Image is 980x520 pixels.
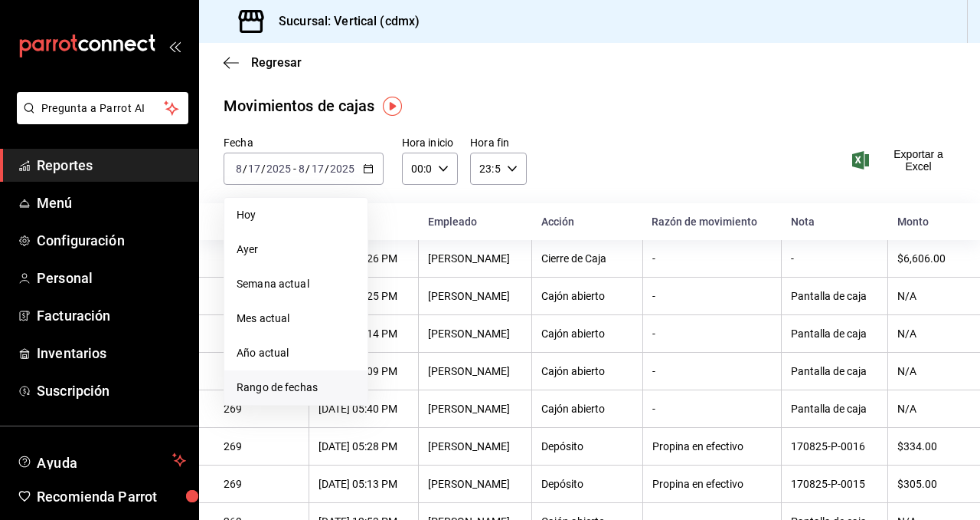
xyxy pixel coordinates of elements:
div: 269 [224,440,299,453]
span: Ayer [237,242,355,258]
div: [PERSON_NAME] [428,365,522,377]
div: Depósito [541,440,633,453]
label: Hora fin [470,137,526,148]
th: Nota [782,203,888,240]
div: N/A [897,327,955,340]
a: Pregunta a Parrot AI [11,111,188,127]
div: - [652,365,772,377]
div: Cajón abierto [541,403,633,415]
div: N/A [897,365,955,377]
div: Cierre de Caja [541,252,633,265]
span: Menú [37,193,186,213]
input: ---- [329,163,355,175]
span: Configuración [37,230,186,251]
div: 170825-P-0016 [791,440,878,453]
span: Personal [37,268,186,288]
span: Año actual [237,345,355,361]
div: [PERSON_NAME] [428,403,522,415]
span: / [305,163,310,175]
h3: Sucursal: Vertical (cdmx) [266,12,420,31]
div: Cajón abierto [541,365,633,377]
th: Acción [532,203,643,240]
input: -- [298,163,305,175]
span: Reportes [37,155,186,176]
th: Empleado [419,203,532,240]
span: - [293,163,296,175]
span: Facturación [37,305,186,326]
div: [PERSON_NAME] [428,290,522,302]
div: [PERSON_NAME] [428,478,522,490]
div: [DATE] 05:13 PM [318,478,409,490]
div: [PERSON_NAME] [428,252,522,265]
div: $6,606.00 [897,252,955,265]
span: Semana actual [237,276,355,292]
div: [DATE] 05:40 PM [318,403,409,415]
span: / [243,163,247,175]
input: -- [311,163,325,175]
div: Cajón abierto [541,327,633,340]
div: Pantalla de caja [791,365,878,377]
span: / [325,163,329,175]
span: Rango de fechas [237,380,355,396]
input: -- [247,163,261,175]
input: -- [235,163,243,175]
div: Cajón abierto [541,290,633,302]
div: - [652,252,772,265]
div: Pantalla de caja [791,327,878,340]
div: - [652,327,772,340]
th: Corte de caja [199,203,309,240]
div: - [652,403,772,415]
span: Suscripción [37,380,186,401]
span: Mes actual [237,311,355,327]
span: Pregunta a Parrot AI [41,100,165,117]
div: Propina en efectivo [652,478,772,490]
div: [PERSON_NAME] [428,327,522,340]
div: [PERSON_NAME] [428,440,522,453]
span: Ayuda [37,451,166,469]
button: Regresar [224,55,302,70]
button: Exportar a Excel [855,148,955,173]
div: Propina en efectivo [652,440,772,453]
button: open_drawer_menu [168,40,181,52]
button: Pregunta a Parrot AI [17,92,188,124]
div: Pantalla de caja [791,290,878,302]
div: $334.00 [897,440,955,453]
span: / [261,163,266,175]
div: [DATE] 05:28 PM [318,440,409,453]
input: ---- [266,163,292,175]
div: N/A [897,403,955,415]
div: Pantalla de caja [791,403,878,415]
img: Tooltip marker [383,97,402,116]
div: Movimientos de cajas [224,94,375,117]
span: Recomienda Parrot [37,486,186,507]
div: - [791,252,878,265]
span: Inventarios [37,343,186,364]
span: Hoy [237,207,355,223]
div: 170825-P-0015 [791,478,878,490]
div: Depósito [541,478,633,490]
span: Regresar [251,55,302,70]
div: 269 [224,478,299,490]
label: Fecha [224,137,384,148]
label: Hora inicio [402,137,458,148]
div: - [652,290,772,302]
div: $305.00 [897,478,955,490]
th: Monto [888,203,980,240]
th: Razón de movimiento [642,203,781,240]
div: 269 [224,403,299,415]
div: N/A [897,290,955,302]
